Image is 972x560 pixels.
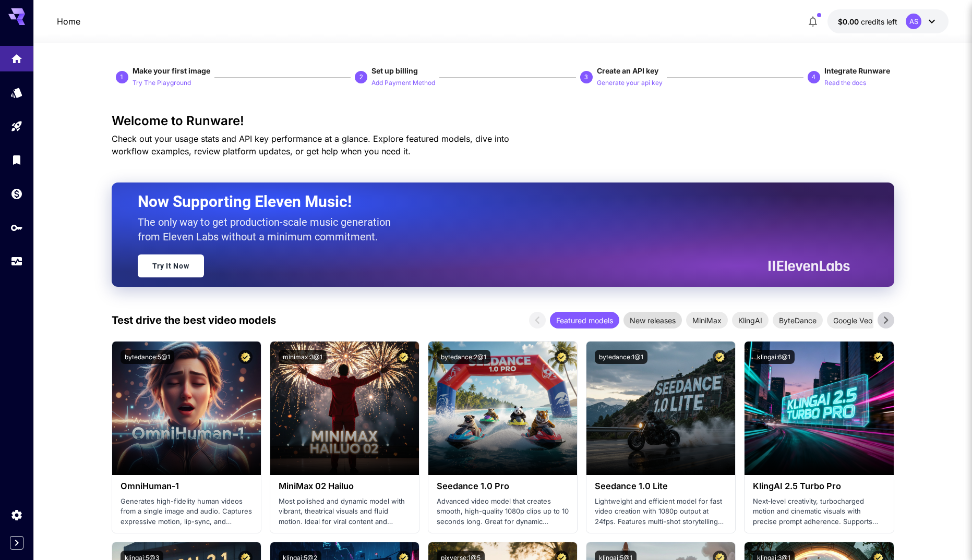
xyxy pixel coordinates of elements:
[595,496,727,527] p: Lightweight and efficient model for fast video creation with 1080p output at 24fps. Features mult...
[428,342,577,475] img: alt
[133,66,210,75] span: Make your first image
[827,9,949,33] button: $0.00AS
[686,315,728,326] span: MiniMax
[745,342,893,475] img: alt
[112,133,509,156] span: Check out your usage stats and API key performance at a glance. Explore featured models, dive int...
[732,315,769,326] span: KlingAI
[121,496,253,527] p: Generates high-fidelity human videos from a single image and audio. Captures expressive motion, l...
[133,76,191,89] button: Try The Playground
[138,254,204,277] a: Try It Now
[279,496,411,527] p: Most polished and dynamic model with vibrant, theatrical visuals and fluid motion. Ideal for vira...
[133,78,191,88] p: Try The Playground
[57,15,80,28] a: Home
[121,350,174,364] button: bytedance:5@1
[270,342,419,475] img: alt
[753,496,885,527] p: Next‑level creativity, turbocharged motion and cinematic visuals with precise prompt adherence. S...
[906,14,921,29] div: AS
[397,350,411,364] button: Certified Model – Vetted for best performance and includes a commercial license.
[595,350,647,364] button: bytedance:1@1
[595,481,727,491] h3: Seedance 1.0 Lite
[827,312,879,328] div: Google Veo
[686,312,728,328] div: MiniMax
[138,192,842,212] h2: Now Supporting Eleven Music!
[359,72,363,82] p: 2
[713,350,727,364] button: Certified Model – Vetted for best performance and includes a commercial license.
[597,66,658,75] span: Create an API key
[112,312,276,328] p: Test drive the best video models
[121,481,253,491] h3: OmniHuman‑1
[753,481,885,491] h3: KlingAI 2.5 Turbo Pro
[623,315,682,326] span: New releases
[550,315,619,326] span: Featured models
[437,350,490,364] button: bytedance:2@1
[10,221,23,234] div: API Keys
[838,17,861,26] span: $0.00
[753,350,795,364] button: klingai:6@1
[10,184,23,197] div: Wallet
[597,78,663,88] p: Generate your api key
[838,16,897,27] div: $0.00
[732,312,769,328] div: KlingAI
[773,315,823,326] span: ByteDance
[437,496,569,527] p: Advanced video model that creates smooth, high-quality 1080p clips up to 10 seconds long. Great f...
[10,120,23,133] div: Playground
[597,76,663,89] button: Generate your api key
[10,255,23,268] div: Usage
[371,66,418,75] span: Set up billing
[120,72,124,82] p: 1
[812,72,815,82] p: 4
[371,78,435,88] p: Add Payment Method
[871,350,885,364] button: Certified Model – Vetted for best performance and includes a commercial license.
[623,312,682,328] div: New releases
[586,342,735,475] img: alt
[550,312,619,328] div: Featured models
[57,15,80,28] nav: breadcrumb
[773,312,823,328] div: ByteDance
[371,76,435,89] button: Add Payment Method
[824,78,866,88] p: Read the docs
[279,350,327,364] button: minimax:3@1
[238,350,253,364] button: Certified Model – Vetted for best performance and includes a commercial license.
[10,49,23,62] div: Home
[10,508,23,521] div: Settings
[824,76,866,89] button: Read the docs
[584,72,588,82] p: 3
[10,536,23,550] button: Expand sidebar
[437,481,569,491] h3: Seedance 1.0 Pro
[861,17,897,26] span: credits left
[10,153,23,166] div: Library
[138,215,399,244] p: The only way to get production-scale music generation from Eleven Labs without a minimum commitment.
[112,342,261,475] img: alt
[824,66,890,75] span: Integrate Runware
[827,315,879,326] span: Google Veo
[279,481,411,491] h3: MiniMax 02 Hailuo
[555,350,569,364] button: Certified Model – Vetted for best performance and includes a commercial license.
[112,114,894,128] h3: Welcome to Runware!
[10,86,23,99] div: Models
